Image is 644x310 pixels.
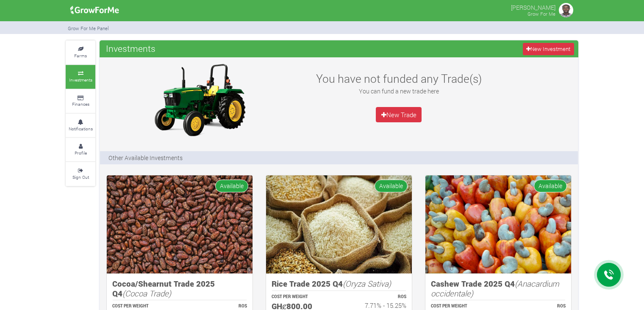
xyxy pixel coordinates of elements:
[75,150,87,156] small: Profile
[307,87,491,96] p: You can fund a new trade here
[147,62,253,138] img: growforme image
[66,90,95,113] a: Finances
[112,279,247,298] h5: Cocoa/Shearnut Trade 2025 Q4
[107,175,253,273] img: growforme image
[375,180,408,192] span: Available
[534,180,567,192] span: Available
[527,11,555,17] small: Grow For Me
[431,278,559,299] i: (Anacardium occidentale)
[523,43,574,55] a: New Investment
[66,138,95,161] a: Profile
[347,302,406,309] h6: 7.71% - 15.25%
[272,279,406,289] h5: Rice Trade 2025 Q4
[122,288,171,299] i: (Cocoa Trade)
[72,101,89,107] small: Finances
[215,180,248,192] span: Available
[343,278,391,289] i: (Oryza Sativa)
[425,175,571,273] img: growforme image
[112,303,172,310] p: COST PER WEIGHT
[272,294,331,300] p: COST PER WEIGHT
[266,175,412,273] img: growforme image
[108,153,183,162] p: Other Available Investments
[66,114,95,137] a: Notifications
[558,2,575,19] img: growforme image
[307,72,491,85] h3: You have not funded any Trade(s)
[72,174,89,180] small: Sign Out
[511,2,555,12] p: [PERSON_NAME]
[66,162,95,186] a: Sign Out
[104,40,158,57] span: Investments
[66,65,95,88] a: Investments
[431,279,566,298] h5: Cashew Trade 2025 Q4
[74,53,87,59] small: Farms
[187,303,247,310] p: ROS
[68,25,109,31] small: Grow For Me Panel
[431,303,491,310] p: COST PER WEIGHT
[69,126,93,132] small: Notifications
[69,77,92,83] small: Investments
[506,303,566,310] p: ROS
[347,294,406,300] p: ROS
[67,2,122,19] img: growforme image
[376,107,422,122] a: New Trade
[66,41,95,64] a: Farms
